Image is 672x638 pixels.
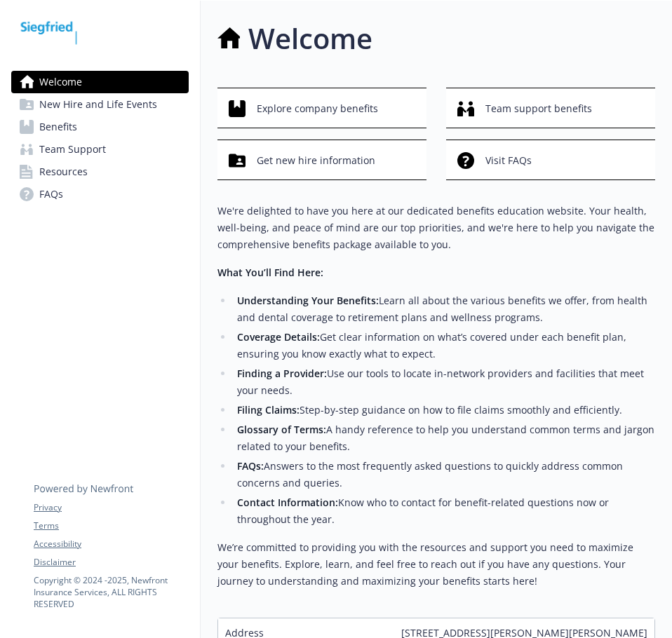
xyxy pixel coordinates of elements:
[237,330,320,344] strong: Coverage Details:
[237,367,327,380] strong: Finding a Provider:
[237,294,379,307] strong: Understanding Your Benefits:
[233,292,655,326] li: Learn all about the various benefits we offer, from health and dental coverage to retirement plan...
[34,574,188,610] p: Copyright © 2024 - 2025 , Newfront Insurance Services, ALL RIGHTS RESERVED
[248,18,372,60] h1: Welcome
[217,266,323,279] strong: What You’ll Find Here:
[39,138,106,161] span: Team Support
[233,494,655,528] li: Know who to contact for benefit-related questions now or throughout the year.
[237,403,300,416] strong: Filing Claims:
[11,116,189,138] a: Benefits
[257,147,375,174] span: Get new hire information
[39,71,82,93] span: Welcome
[217,88,426,128] button: Explore company benefits
[217,539,655,590] p: We’re committed to providing you with the resources and support you need to maximize your benefit...
[485,147,532,174] span: Visit FAQs
[217,203,655,253] p: We're delighted to have you here at our dedicated benefits education website. Your health, well-b...
[34,501,188,514] a: Privacy
[233,329,655,362] li: Get clear information on what’s covered under each benefit plan, ensuring you know exactly what t...
[34,538,188,550] a: Accessibility
[485,95,592,122] span: Team support benefits
[237,423,326,436] strong: Glossary of Terms:
[34,556,188,569] a: Disclaimer
[11,93,189,116] a: New Hire and Life Events
[233,365,655,399] li: Use our tools to locate in-network providers and facilities that meet your needs.
[39,116,77,138] span: Benefits
[39,183,63,205] span: FAQs
[11,161,189,183] a: Resources
[233,402,655,419] li: Step-by-step guidance on how to file claims smoothly and efficiently.
[446,88,655,128] button: Team support benefits
[11,138,189,161] a: Team Support
[446,140,655,180] button: Visit FAQs
[11,71,189,93] a: Welcome
[11,183,189,205] a: FAQs
[233,421,655,455] li: A handy reference to help you understand common terms and jargon related to your benefits.
[39,93,157,116] span: New Hire and Life Events
[257,95,378,122] span: Explore company benefits
[237,459,264,473] strong: FAQs:
[34,520,188,532] a: Terms
[217,140,426,180] button: Get new hire information
[233,458,655,491] li: Answers to the most frequently asked questions to quickly address common concerns and queries.
[39,161,88,183] span: Resources
[237,496,338,509] strong: Contact Information:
